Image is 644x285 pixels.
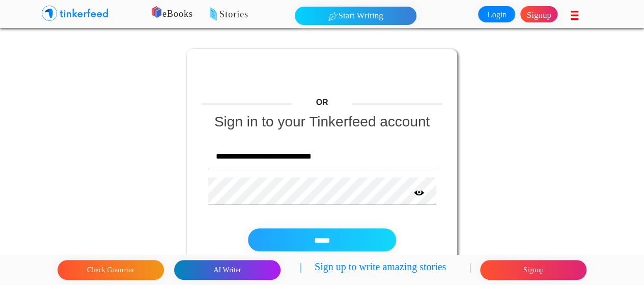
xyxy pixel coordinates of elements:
[520,6,557,22] a: Signup
[174,260,281,280] button: AI Writer
[478,6,515,22] a: Login
[137,7,421,21] p: eBooks
[300,259,471,281] p: | Sign up to write amazing stories |
[300,98,343,118] p: OR
[178,8,461,22] p: Stories
[480,260,586,280] button: Signup
[58,260,164,280] button: Check Grammar
[414,188,424,198] img: eye icon
[250,67,394,89] iframe: "Google-বোতামের মাধ্যমে সাইন ইন করুন"
[295,7,416,25] button: Start Writing
[187,108,457,136] h3: Sign in to your Tinkerfeed account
